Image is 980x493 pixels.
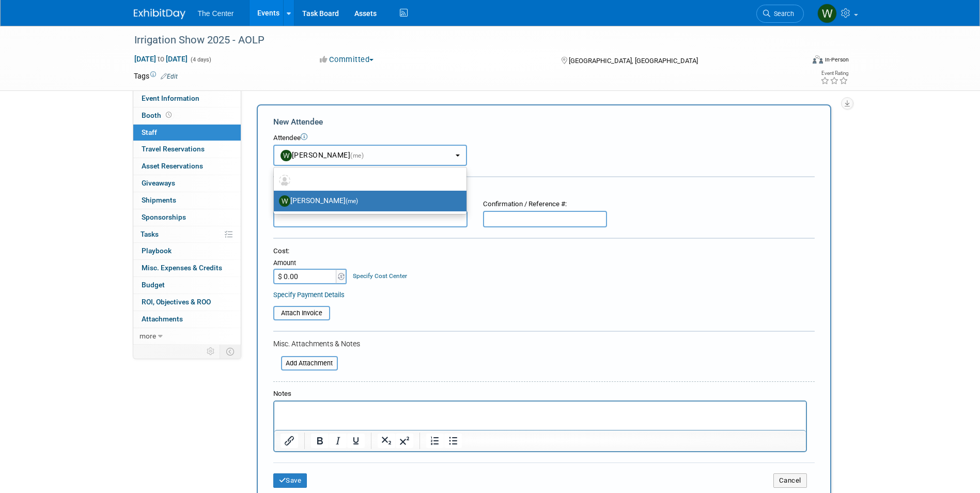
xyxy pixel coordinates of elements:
[273,258,348,269] div: Amount
[142,128,157,136] span: Staff
[190,56,211,63] span: (4 days)
[273,473,307,488] button: Save
[817,4,837,23] img: Whitney Mueller
[426,434,444,448] button: Numbered list
[273,184,815,194] div: Registration / Ticket Info (optional)
[279,193,456,209] label: [PERSON_NAME]
[142,196,176,204] span: Shipments
[756,5,804,23] a: Search
[273,116,815,128] div: New Attendee
[273,389,807,399] div: Notes
[329,434,347,448] button: Italic
[483,199,607,209] div: Confirmation / Reference #:
[133,125,241,141] a: Staff
[279,195,290,207] img: W.jpg
[133,175,241,192] a: Giveaways
[133,158,241,175] a: Asset Reservations
[273,338,815,349] div: Misc. Attachments & Notes
[133,226,241,243] a: Tasks
[274,402,806,430] iframe: Rich Text Area
[202,345,220,358] td: Personalize Event Tab Strip
[281,151,364,159] span: [PERSON_NAME]
[142,179,175,187] span: Giveaways
[131,31,788,50] div: Irrigation Show 2025 - AOLP
[164,111,174,119] span: Booth not reserved yet
[133,260,241,276] a: Misc. Expenses & Credits
[316,54,378,65] button: Committed
[353,272,407,280] a: Specify Cost Center
[378,434,395,448] button: Subscript
[141,230,159,238] span: Tasks
[820,71,848,76] div: Event Rating
[770,10,794,18] span: Search
[142,94,199,102] span: Event Information
[825,56,849,64] div: In-Person
[743,54,849,69] div: Event Format
[142,264,222,272] span: Misc. Expenses & Credits
[134,54,188,64] span: [DATE] [DATE]
[281,434,298,448] button: Insert/edit link
[347,434,365,448] button: Underline
[142,315,183,323] span: Attachments
[156,55,166,63] span: to
[133,294,241,311] a: ROI, Objectives & ROO
[134,9,185,19] img: ExhibitDay
[220,345,241,358] td: Toggle Event Tabs
[161,73,178,80] a: Edit
[279,175,290,186] img: Unassigned-User-Icon.png
[198,9,234,18] span: The Center
[134,71,178,81] td: Tags
[813,55,823,64] img: Format-Inperson.png
[133,311,241,328] a: Attachments
[142,298,211,306] span: ROI, Objectives & ROO
[133,192,241,209] a: Shipments
[133,90,241,107] a: Event Information
[273,145,467,166] button: [PERSON_NAME](me)
[396,434,413,448] button: Superscript
[569,57,698,65] span: [GEOGRAPHIC_DATA], [GEOGRAPHIC_DATA]
[142,111,174,119] span: Booth
[133,243,241,259] a: Playbook
[142,145,205,153] span: Travel Reservations
[311,434,329,448] button: Bold
[133,277,241,294] a: Budget
[133,328,241,345] a: more
[773,473,807,488] button: Cancel
[273,246,815,256] div: Cost:
[133,141,241,158] a: Travel Reservations
[142,213,186,221] span: Sponsorships
[142,281,165,289] span: Budget
[142,162,203,170] span: Asset Reservations
[133,209,241,226] a: Sponsorships
[444,434,462,448] button: Bullet list
[142,246,172,255] span: Playbook
[350,152,364,159] span: (me)
[273,133,815,143] div: Attendee
[133,107,241,124] a: Booth
[346,197,358,205] span: (me)
[273,291,345,299] a: Specify Payment Details
[139,332,156,340] span: more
